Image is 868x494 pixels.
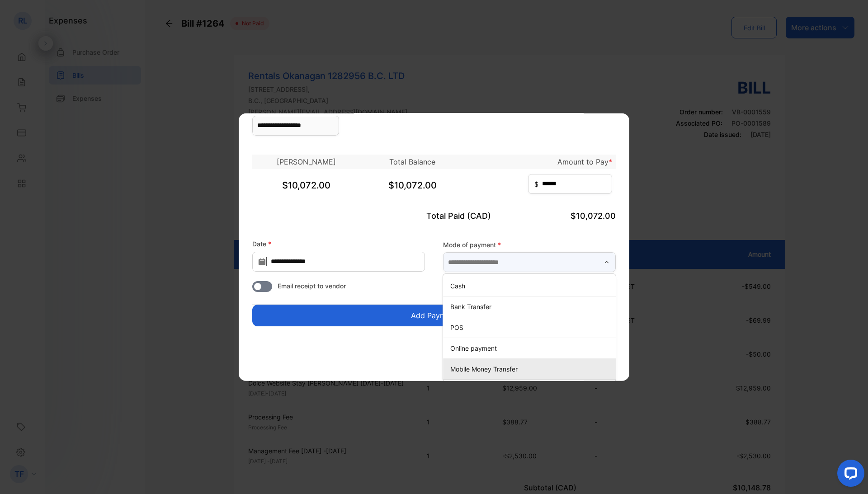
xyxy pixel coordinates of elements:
[464,156,612,167] p: Amount to Pay
[373,209,495,221] p: Total Paid (CAD)
[830,456,868,494] iframe: LiveChat chat widget
[368,156,457,167] p: Total Balance
[252,239,425,248] label: Date
[253,156,360,167] p: [PERSON_NAME]
[278,281,346,291] span: Email receipt to vendor
[450,343,612,353] p: Online payment
[534,179,538,189] span: $
[388,179,437,190] span: $10,072.00
[450,364,612,374] p: Mobile Money Transfer
[450,302,612,311] p: Bank Transfer
[450,323,612,332] p: POS
[571,211,616,220] span: $10,072.00
[450,281,612,291] p: Cash
[252,305,616,326] button: Add Payment
[282,179,330,190] span: $10,072.00
[443,240,616,249] label: Mode of payment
